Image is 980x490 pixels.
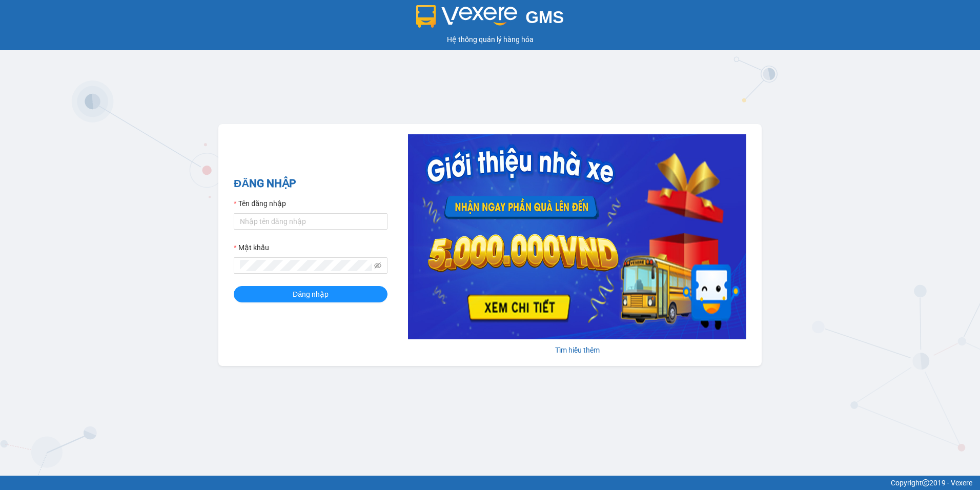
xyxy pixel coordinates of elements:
label: Mật khẩu [234,242,269,253]
button: Đăng nhập [234,286,387,302]
h2: ĐĂNG NHẬP [234,175,387,192]
label: Tên đăng nhập [234,198,286,209]
div: Tìm hiểu thêm [408,344,746,356]
span: GMS [525,8,564,27]
span: copyright [922,479,929,486]
div: Hệ thống quản lý hàng hóa [3,34,977,45]
a: GMS [416,15,564,24]
span: Đăng nhập [293,289,329,300]
input: Tên đăng nhập [234,213,387,230]
div: Copyright 2019 - Vexere [8,477,972,488]
span: eye-invisible [374,262,381,269]
input: Mật khẩu [240,260,372,271]
img: logo 2 [416,5,518,28]
img: banner-0 [408,134,746,339]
